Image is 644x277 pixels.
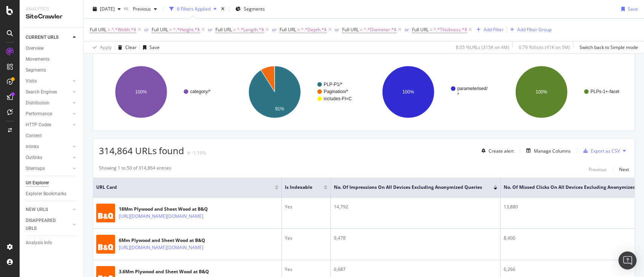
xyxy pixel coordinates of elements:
[119,268,236,275] div: 3.6Mm Plywood and Sheet Wood at B&Q
[119,213,203,220] a: [URL][DOMAIN_NAME][DOMAIN_NAME]
[90,3,124,15] button: [DATE]
[360,26,363,33] span: =
[232,59,360,125] div: A chart.
[99,59,227,125] div: A chart.
[90,41,112,54] button: Apply
[433,24,467,35] span: ^.*Thickness.*$
[412,26,429,33] span: Full URL
[26,154,42,162] div: Outlinks
[619,166,629,173] div: Next
[580,145,620,157] button: Export as CSV
[26,88,57,96] div: Search Engines
[499,59,627,125] svg: A chart.
[272,26,277,33] div: or
[208,26,212,33] button: or
[507,25,552,34] button: Add Filter Group
[275,106,284,112] text: 91%
[26,143,71,151] a: Inlinks
[26,165,45,173] div: Sitemaps
[366,59,494,125] svg: A chart.
[334,235,497,242] div: 9,478
[26,55,78,63] a: Movements
[26,99,49,107] div: Distribution
[589,165,607,174] button: Previous
[519,44,570,51] div: 0.79 % Visits ( 41K on 5M )
[26,143,39,151] div: Inlinks
[324,96,352,101] text: includes-FI=C
[26,239,52,247] div: Analysis Info
[233,26,236,33] span: =
[297,26,300,33] span: =
[119,237,236,244] div: 6Mm Plywood and Sheet Wood at B&Q
[244,6,265,12] span: Segments
[404,26,409,33] button: or
[324,89,348,94] text: Pagination/*
[130,6,151,12] span: Previous
[324,82,343,87] text: PLP-P1/*
[26,77,71,85] a: Visits
[26,206,48,214] div: NEW URLS
[534,148,571,154] div: Manage Columns
[457,86,488,91] text: parameterised/
[456,44,509,51] div: 8.05 % URLs ( 315K on 4M )
[26,132,78,140] a: Content
[26,88,71,96] a: Search Engines
[99,144,184,157] span: 314,864 URLs found
[576,41,638,54] button: Switch back to Simple mode
[215,26,232,33] span: Full URL
[100,44,112,51] div: Apply
[628,6,638,12] div: Save
[478,145,514,157] button: Create alert
[26,6,77,12] div: Analytics
[342,26,359,33] span: Full URL
[335,26,339,33] button: or
[285,184,312,191] span: Is Indexable
[285,266,327,273] div: Yes
[26,121,51,129] div: HTTP Codes
[26,99,71,107] a: Distribution
[517,26,552,33] div: Add Filter Group
[190,89,211,94] text: category/*
[26,206,71,214] a: NEW URLS
[589,166,607,173] div: Previous
[166,3,220,15] button: 6 Filters Applied
[334,266,497,273] div: 6,687
[26,217,71,233] a: DISAPPEARED URLS
[149,44,160,51] div: Save
[108,26,110,33] span: =
[192,150,206,156] div: -1.19%
[100,6,115,12] span: 2025 Sep. 26th
[26,132,42,140] div: Content
[402,89,414,95] text: 100%
[130,3,160,15] button: Previous
[220,5,226,13] div: times
[489,148,514,154] div: Create alert
[119,206,236,213] div: 18Mm Plywood and Sheet Wood at B&Q
[177,6,211,12] div: 6 Filters Applied
[285,204,327,210] div: Yes
[26,110,71,118] a: Performance
[26,154,71,162] a: Outlinks
[140,41,160,54] button: Save
[96,184,273,191] span: URL Card
[26,12,77,21] div: SiteCrawler
[618,251,636,269] div: Open Intercom Messenger
[26,44,78,52] a: Overview
[26,77,37,85] div: Visits
[619,165,629,174] button: Next
[334,184,482,191] span: No. of Impressions On All Devices excluding anonymized queries
[285,235,327,242] div: Yes
[96,204,115,222] img: main image
[26,110,52,118] div: Performance
[301,24,327,35] span: ^.*Depth.*$
[125,44,137,51] div: Clear
[26,34,71,41] a: CURRENT URLS
[187,152,190,154] img: Equal
[237,24,264,35] span: ^.*Length.*$
[26,239,78,247] a: Analysis Info
[430,26,432,33] span: =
